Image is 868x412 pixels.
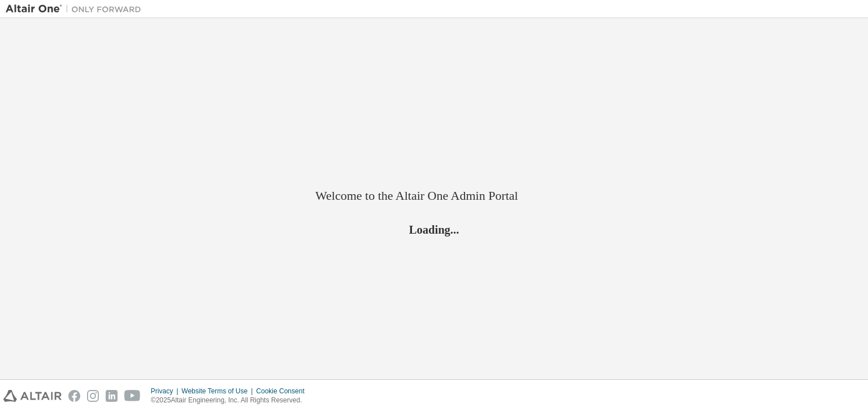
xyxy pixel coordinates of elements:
img: altair_logo.svg [3,390,62,402]
h2: Loading... [315,222,553,237]
div: Cookie Consent [256,387,311,396]
h2: Welcome to the Altair One Admin Portal [315,188,553,204]
img: youtube.svg [124,390,141,402]
div: Website Terms of Use [181,387,256,396]
p: © 2025 Altair Engineering, Inc. All Rights Reserved. [151,396,311,405]
img: Altair One [6,3,147,15]
img: facebook.svg [68,390,80,402]
div: Privacy [151,387,181,396]
img: linkedin.svg [106,390,118,402]
img: instagram.svg [87,390,99,402]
